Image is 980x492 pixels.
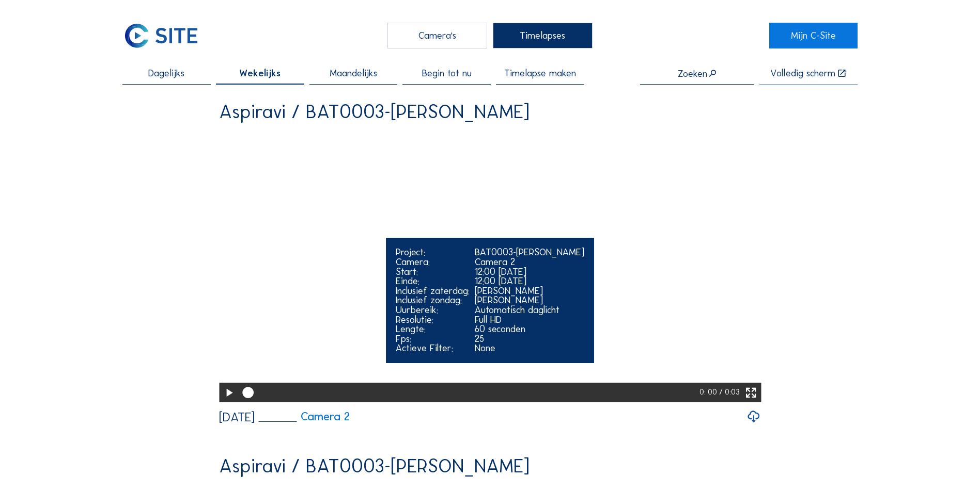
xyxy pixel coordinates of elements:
img: C-SITE Logo [122,23,199,48]
div: [PERSON_NAME] [475,296,584,305]
div: / 0:03 [719,383,740,402]
video: Your browser does not support the video tag. [219,130,761,401]
div: Aspiravi / BAT0003-[PERSON_NAME] [219,102,530,121]
div: Einde: [396,276,470,286]
div: BAT0003-[PERSON_NAME] [475,248,584,257]
div: Volledig scherm [770,69,835,79]
div: Project: [396,248,470,257]
div: Resolutie: [396,315,470,325]
div: Timelapses [493,23,593,48]
span: Dagelijks [148,69,184,78]
div: 12:00 [DATE] [475,267,584,277]
div: Start: [396,267,470,277]
div: Camera 2 [475,257,584,267]
div: [PERSON_NAME] [475,286,584,296]
span: Timelapse maken [504,69,576,78]
div: Inclusief zaterdag: [396,286,470,296]
div: [DATE] [219,411,255,423]
div: 60 seconden [475,324,584,334]
a: C-SITE Logo [122,23,211,48]
div: Inclusief zondag: [396,296,470,305]
div: Automatisch daglicht [475,305,584,315]
a: Camera 2 [259,411,350,422]
div: Uurbereik: [396,305,470,315]
div: Camera: [396,257,470,267]
a: Mijn C-Site [769,23,858,48]
div: 12:00 [DATE] [475,276,584,286]
span: Wekelijks [239,69,281,78]
div: Full HD [475,315,584,325]
div: None [475,343,584,353]
div: Lengte: [396,324,470,334]
span: Begin tot nu [422,69,472,78]
div: 0: 00 [699,383,719,402]
div: Fps: [396,334,470,344]
div: 25 [475,334,584,344]
div: Actieve Filter: [396,343,470,353]
span: Maandelijks [330,69,377,78]
div: Camera's [387,23,487,48]
div: Aspiravi / BAT0003-[PERSON_NAME] [219,456,530,475]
